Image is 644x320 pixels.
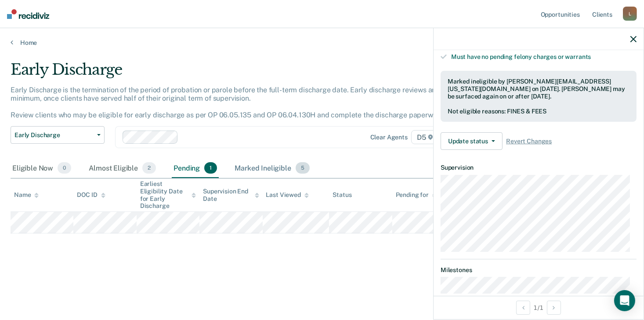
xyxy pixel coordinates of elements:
span: Early Discharge [14,131,94,139]
span: 2 [142,162,156,174]
div: Name [14,191,39,199]
span: D5 [411,130,439,144]
div: Earliest Eligibility Date for Early Discharge [140,180,196,210]
div: Last Viewed [266,191,309,199]
button: Update status [441,132,503,150]
span: warrants [565,53,591,60]
div: L [623,7,637,21]
div: Marked Ineligible [233,159,311,178]
dt: Supervision [441,164,637,171]
span: Revert Changes [506,138,552,145]
p: Early Discharge is the termination of the period of probation or parole before the full-term disc... [11,86,483,120]
div: Not eligible reasons: FINES & FEES [448,108,630,115]
span: 5 [296,162,310,174]
div: Status [333,191,351,199]
div: Marked ineligible by [PERSON_NAME][EMAIL_ADDRESS][US_STATE][DOMAIN_NAME] on [DATE]. [PERSON_NAME]... [448,78,630,100]
div: Supervision End Date [203,188,259,203]
div: Clear agents [370,134,408,141]
div: Pending [172,159,219,178]
div: Eligible Now [11,159,73,178]
div: Almost Eligible [87,159,158,178]
button: Previous Opportunity [516,301,530,315]
div: Pending for [396,191,437,199]
div: Must have no pending felony charges or [451,53,637,61]
button: Next Opportunity [547,301,561,315]
div: Open Intercom Messenger [614,290,635,311]
div: 1 / 1 [434,296,644,319]
div: DOC ID [77,191,105,199]
span: 1 [204,162,217,174]
a: Home [11,39,633,47]
div: Early Discharge [11,61,494,86]
span: 0 [58,162,71,174]
img: Recidiviz [7,9,49,19]
dt: Milestones [441,266,637,274]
